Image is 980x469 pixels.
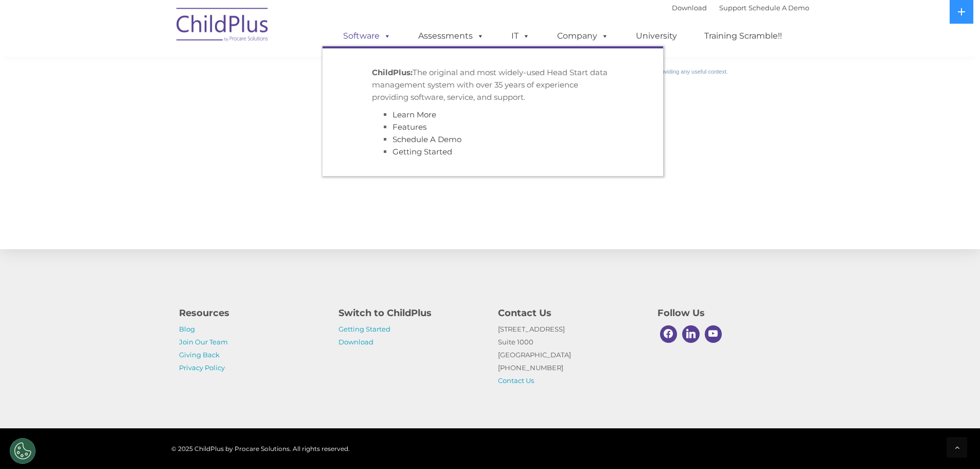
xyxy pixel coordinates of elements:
[179,306,323,320] h4: Resources
[393,134,461,144] a: Schedule A Demo
[657,306,801,320] h4: Follow Us
[10,438,35,464] button: Cookies Settings
[408,26,494,46] a: Assessments
[338,306,483,320] h4: Switch to ChildPlus
[680,323,702,345] a: Linkedin
[338,338,373,346] a: Download
[179,351,220,359] a: Giving Back
[179,325,195,333] a: Blog
[143,110,187,118] span: Phone number
[498,323,642,387] p: [STREET_ADDRESS] Suite 1000 [GEOGRAPHIC_DATA] [PHONE_NUMBER]
[672,4,707,12] a: Download
[657,323,680,345] a: Facebook
[179,363,225,372] a: Privacy Policy
[694,26,792,46] a: Training Scramble!!
[338,325,390,333] a: Getting Started
[702,323,725,345] a: Youtube
[749,4,809,12] a: Schedule A Demo
[372,67,413,77] strong: ChildPlus:
[393,122,426,132] a: Features
[179,338,228,346] a: Join Our Team
[626,26,687,46] a: University
[393,147,452,157] a: Getting Started
[498,306,642,320] h4: Contact Us
[501,26,540,46] a: IT
[547,26,619,46] a: Company
[393,110,436,119] a: Learn More
[498,376,534,385] a: Contact Us
[333,26,401,46] a: Software
[171,445,350,453] span: © 2025 ChildPlus by Procare Solutions. All rights reserved.
[672,4,809,12] font: |
[372,66,614,103] p: The original and most widely-used Head Start data management system with over 35 years of experie...
[719,4,746,12] a: Support
[171,1,274,52] img: ChildPlus by Procare Solutions
[143,68,174,76] span: Last name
